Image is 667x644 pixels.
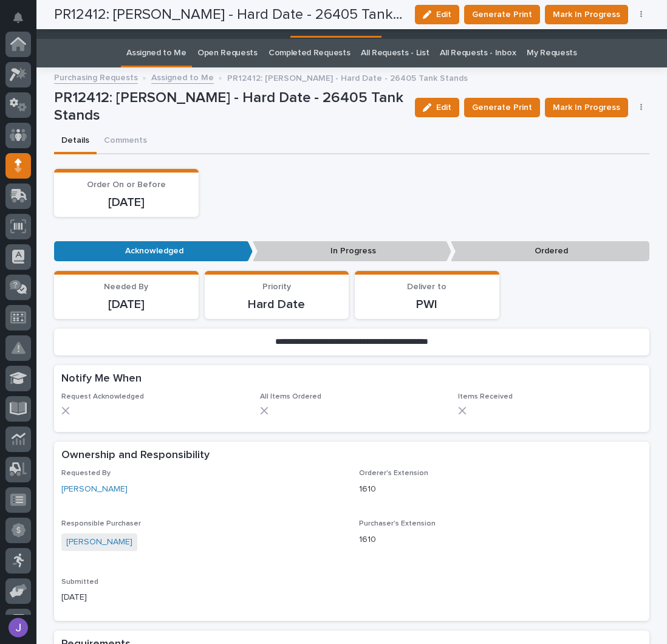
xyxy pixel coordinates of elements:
[15,12,31,32] div: Notifications
[527,39,577,67] a: My Requests
[253,241,451,261] p: In Progress
[151,70,214,84] a: Assigned to Me
[361,39,429,67] a: All Requests - List
[54,129,97,154] button: Details
[407,283,446,291] span: Deliver to
[54,241,253,261] p: Acknowledged
[61,578,98,586] span: Submitted
[61,195,191,210] p: [DATE]
[54,89,405,125] p: PR12412: [PERSON_NAME] - Hard Date - 26405 Tank Stands
[359,520,436,527] span: Purchaser's Extension
[415,98,459,117] button: Edit
[359,533,642,546] p: 1610
[97,129,154,154] button: Comments
[545,98,628,117] button: Mark In Progress
[227,70,468,84] p: PR12412: [PERSON_NAME] - Hard Date - 26405 Tank Stands
[61,297,191,312] p: [DATE]
[451,241,649,261] p: Ordered
[66,536,132,549] a: [PERSON_NAME]
[269,39,350,67] a: Completed Requests
[61,520,141,527] span: Responsible Purchaser
[472,100,532,115] span: Generate Print
[262,283,291,291] span: Priority
[61,591,344,604] p: [DATE]
[359,470,428,477] span: Orderer's Extension
[359,483,642,496] p: 1610
[212,297,342,312] p: Hard Date
[126,39,186,67] a: Assigned to Me
[61,372,142,386] h2: Notify Me When
[464,98,540,117] button: Generate Print
[5,5,31,30] button: Notifications
[61,483,128,496] a: [PERSON_NAME]
[87,180,166,189] span: Order On or Before
[61,449,210,462] h2: Ownership and Responsibility
[5,615,31,640] button: users-avatar
[54,70,138,84] a: Purchasing Requests
[436,102,451,113] span: Edit
[362,297,492,312] p: PWI
[197,39,258,67] a: Open Requests
[61,393,144,400] span: Request Acknowledged
[553,100,620,115] span: Mark In Progress
[440,39,516,67] a: All Requests - Inbox
[458,393,513,400] span: Items Received
[104,283,148,291] span: Needed By
[260,393,321,400] span: All Items Ordered
[61,470,111,477] span: Requested By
